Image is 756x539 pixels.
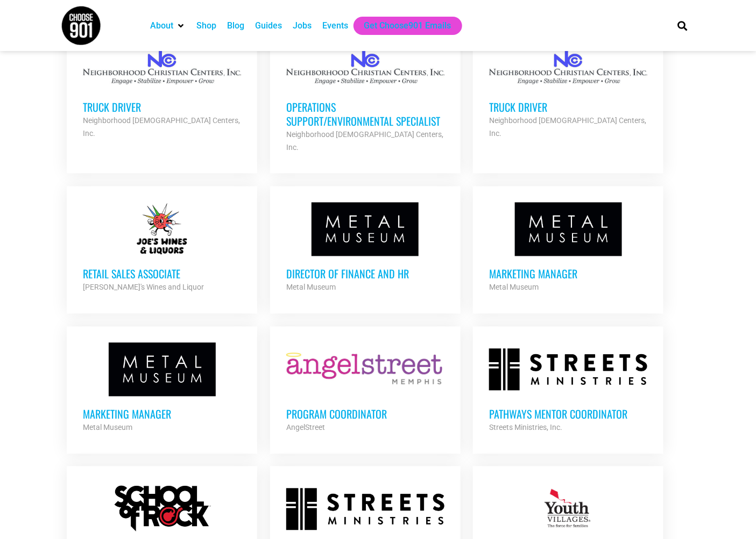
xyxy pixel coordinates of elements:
a: Get Choose901 Emails [364,19,451,32]
a: Retail Sales Associate [PERSON_NAME]'s Wines and Liquor [67,186,257,310]
strong: Streets Ministries, Inc. [489,423,562,432]
strong: Metal Museum [489,283,539,292]
a: Marketing Manager Metal Museum [67,327,257,450]
div: Search [674,17,691,34]
h3: Pathways Mentor Coordinator [489,407,647,421]
h3: Marketing Manager [489,267,647,281]
a: Blog [227,19,244,32]
a: Shop [196,19,216,32]
h3: Retail Sales Associate [83,267,241,281]
h3: Program Coordinator [286,407,444,421]
strong: Neighborhood [DEMOGRAPHIC_DATA] Centers, Inc. [83,116,240,138]
a: Guides [255,19,282,32]
a: Truck Driver Neighborhood [DEMOGRAPHIC_DATA] Centers, Inc. [67,19,257,156]
h3: Director of Finance and HR [286,267,444,281]
h3: Truck Driver [489,100,647,114]
a: Operations Support/Environmental Specialist Neighborhood [DEMOGRAPHIC_DATA] Centers, Inc. [270,19,461,170]
a: About [150,19,173,32]
h3: Truck Driver [83,100,241,114]
a: Director of Finance and HR Metal Museum [270,186,461,310]
a: Program Coordinator AngelStreet [270,327,461,450]
h3: Operations Support/Environmental Specialist [286,100,444,128]
h3: Marketing Manager [83,407,241,421]
a: Marketing Manager Metal Museum [473,186,663,310]
a: Truck Driver Neighborhood [DEMOGRAPHIC_DATA] Centers, Inc. [473,19,663,156]
strong: Metal Museum [286,283,336,292]
strong: Neighborhood [DEMOGRAPHIC_DATA] Centers, Inc. [489,116,646,138]
strong: AngelStreet [286,423,325,432]
a: Pathways Mentor Coordinator Streets Ministries, Inc. [473,327,663,450]
a: Jobs [293,19,312,32]
strong: [PERSON_NAME]'s Wines and Liquor [83,283,204,292]
a: Events [322,19,348,32]
div: About [145,17,191,35]
strong: Neighborhood [DEMOGRAPHIC_DATA] Centers, Inc. [286,130,443,152]
nav: Main nav [145,17,659,35]
strong: Metal Museum [83,423,132,432]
